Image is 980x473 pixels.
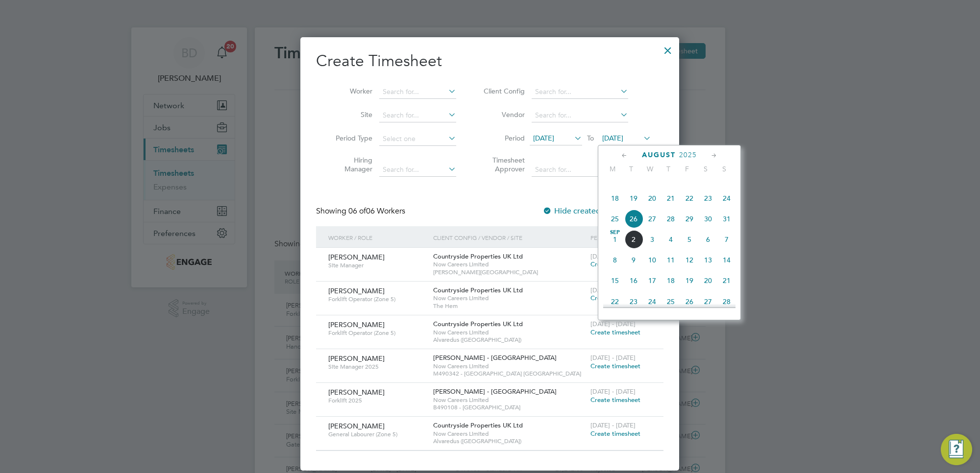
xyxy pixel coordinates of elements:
span: S [715,165,734,173]
span: The Hem [433,302,586,310]
span: To [584,132,597,144]
span: 28 [661,210,680,228]
span: 26 [624,210,643,228]
span: 20 [643,189,661,208]
span: M490342 - [GEOGRAPHIC_DATA] [GEOGRAPHIC_DATA] [433,370,586,378]
span: 11 [661,251,680,269]
span: August [642,151,676,159]
span: [DATE] - [DATE] [590,421,636,429]
span: Create timesheet [590,294,640,302]
span: Create timesheet [590,362,640,370]
span: 24 [717,189,736,208]
span: 19 [624,189,643,208]
span: 15 [606,271,624,290]
span: Forklift 2025 [328,397,426,404]
span: T [622,165,640,173]
span: 27 [643,210,661,228]
span: Now Careers Limited [433,294,586,302]
span: 18 [606,189,624,208]
span: [DATE] - [DATE] [590,252,636,260]
span: 16 [624,271,643,290]
span: Now Careers Limited [433,260,586,268]
span: 2025 [679,151,697,159]
span: [PERSON_NAME] [328,253,385,261]
span: 24 [643,292,661,311]
label: Site [328,110,372,119]
span: 8 [606,251,624,269]
span: Countryside Properties UK Ltd [433,320,523,328]
span: 23 [699,189,717,208]
span: W [640,165,659,173]
span: [DATE] [533,134,554,142]
input: Search for... [532,85,628,99]
label: Period [481,134,525,142]
span: Now Careers Limited [433,329,586,336]
span: 26 [680,292,699,311]
span: 25 [661,292,680,311]
span: S [696,165,715,173]
label: Worker [328,87,372,95]
span: 5 [680,230,699,249]
h2: Create Timesheet [316,51,663,71]
span: [PERSON_NAME] [328,354,385,363]
input: Search for... [532,109,628,122]
span: 2 [624,230,643,249]
label: Client Config [481,87,525,95]
span: 19 [680,271,699,290]
span: Create timesheet [590,429,640,438]
span: 22 [606,292,624,311]
span: [PERSON_NAME] [328,388,385,397]
span: Countryside Properties UK Ltd [433,252,523,260]
span: [DATE] - [DATE] [590,286,636,294]
span: F [678,165,696,173]
span: [DATE] - [DATE] [590,354,636,362]
input: Search for... [379,109,456,122]
span: M [603,165,622,173]
span: Site Manager 2025 [328,363,426,371]
span: [PERSON_NAME] [328,320,385,329]
span: B490108 - [GEOGRAPHIC_DATA] [433,403,586,411]
span: 06 Workers [348,206,405,216]
span: 9 [624,251,643,269]
span: Now Careers Limited [433,362,586,370]
span: Alvaredus ([GEOGRAPHIC_DATA]) [433,437,586,445]
span: 14 [717,251,736,269]
label: Hiring Manager [328,156,372,173]
span: 10 [643,251,661,269]
span: General Labourer (Zone 5) [328,430,426,438]
label: Hide created timesheets [542,206,642,216]
button: Engage Resource Center [941,434,972,465]
span: Forklift Operator (Zone 5) [328,295,426,303]
span: [PERSON_NAME] - [GEOGRAPHIC_DATA] [433,387,557,396]
label: Vendor [481,110,525,119]
span: Create timesheet [590,328,640,336]
div: Client Config / Vendor / Site [431,226,588,249]
div: Period [588,226,654,249]
span: 22 [680,189,699,208]
span: [DATE] [602,134,623,142]
span: Forklift Operator (Zone 5) [328,329,426,337]
span: 30 [699,210,717,228]
span: 6 [699,230,717,249]
span: Site Manager [328,261,426,269]
span: [DATE] - [DATE] [590,320,636,328]
span: 28 [717,292,736,311]
label: Timesheet Approver [481,156,525,173]
span: 1 [606,230,624,249]
input: Search for... [379,163,456,177]
div: Showing [316,206,407,216]
span: T [659,165,678,173]
span: 21 [717,271,736,290]
span: 27 [699,292,717,311]
span: Now Careers Limited [433,430,586,438]
div: Worker / Role [326,226,431,249]
input: Search for... [532,163,628,177]
span: 18 [661,271,680,290]
span: 13 [699,251,717,269]
span: Alvaredus ([GEOGRAPHIC_DATA]) [433,336,586,344]
span: 12 [680,251,699,269]
span: 17 [643,271,661,290]
span: Create timesheet [590,260,640,268]
span: 29 [680,210,699,228]
span: 4 [661,230,680,249]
